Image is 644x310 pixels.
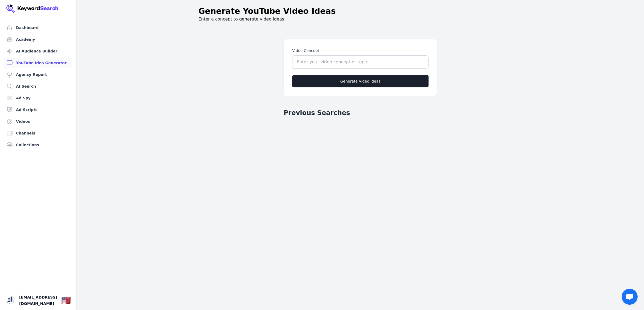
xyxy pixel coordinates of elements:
h1: Generate YouTube Video Ideas [198,6,336,16]
button: Open user button [6,296,15,305]
a: Ad Spy [4,93,72,103]
label: Video Concept [292,48,429,53]
img: Stef Becker [6,296,15,305]
a: Agency Report [4,69,72,80]
a: AI Audience Builder [4,46,72,56]
span: [EMAIL_ADDRESS][DOMAIN_NAME] [19,294,57,307]
a: Ad Scripts [4,104,72,115]
a: Collections [4,140,72,150]
button: 🇺🇸 [61,295,71,306]
a: Channels [4,128,72,138]
a: YouTube Idea Generator [4,58,72,68]
img: Your Company [6,4,59,13]
button: Generate Video Ideas [292,75,429,87]
h2: Previous Searches [284,109,350,117]
a: Dashboard [4,22,72,33]
a: Academy [4,34,72,45]
a: AI Search [4,81,72,92]
a: Videos [4,116,72,127]
div: Open chat [622,289,638,305]
input: Enter your video concept or topic [292,55,429,69]
div: Enter a concept to generate video ideas [190,6,531,22]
